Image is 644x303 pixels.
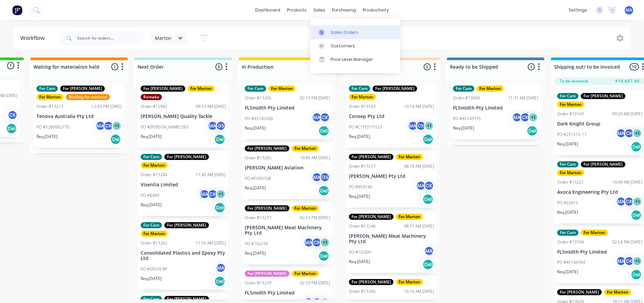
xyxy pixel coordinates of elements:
[312,112,322,122] div: MA
[396,279,423,285] div: For Marton
[312,172,322,182] div: MA
[141,276,162,282] p: Req. [DATE]
[110,134,121,145] div: Del
[292,205,319,211] div: For Marton
[612,239,642,245] div: 02:54 PM [DATE]
[616,256,626,266] div: MA
[349,114,434,119] p: Consep Pty Ltd
[604,289,631,295] div: For Marton
[565,5,591,15] div: settings
[453,105,538,111] p: FLSmidth Pty Limited
[216,263,226,273] div: MA
[252,5,284,15] a: dashboard
[141,222,162,228] div: For Cam
[626,7,632,13] span: MA
[632,196,642,207] div: + 1
[245,116,273,122] p: PO #45145500
[141,124,189,130] p: PO #[PERSON_NAME] 001
[346,211,437,273] div: For [PERSON_NAME]For MartonOrder #1324608:51 AM [DATE][PERSON_NAME] Meat Machinery Pty LtdPO #102...
[423,134,433,145] div: Del
[310,53,400,66] a: Price Level Manager
[300,95,330,101] div: 02:13 PM [DATE]
[528,112,538,122] div: + 1
[245,105,330,111] p: FLSmidth Pty Limited
[141,162,168,168] div: For Marton
[349,86,370,92] div: For Cam
[560,78,588,84] span: To be invoiced:
[37,86,58,92] div: For Cam
[155,34,171,42] span: Marton
[557,111,584,117] div: Order #13143
[408,121,418,131] div: MA
[373,86,417,92] div: For [PERSON_NAME]
[349,134,370,140] p: Req. [DATE]
[557,209,578,215] p: Req. [DATE]
[581,161,625,167] div: For [PERSON_NAME]
[527,125,538,136] div: Del
[242,143,333,199] div: For [PERSON_NAME]For MartonOrder #1326510:09 AM [DATE][PERSON_NAME] AviationPO #PO05108MAGSReq.[D...
[245,165,330,171] p: [PERSON_NAME] Aviation
[141,231,168,237] div: For Marton
[557,200,578,206] p: PO #22415
[453,86,474,92] div: For Cam
[346,83,437,148] div: For CamFor [PERSON_NAME]For MartonOrder #1316310:16 AM [DATE]Consep Pty LtdPO #C1PO171523MACK+1Re...
[616,196,626,207] div: MA
[7,110,18,120] div: CK
[245,205,289,211] div: For [PERSON_NAME]
[214,134,225,145] div: Del
[92,103,122,110] div: 12:03 PM [DATE]
[612,179,642,185] div: 10:49 AM [DATE]
[557,132,587,138] p: PO #251215-11
[346,151,437,208] div: For [PERSON_NAME]For MartonOrder #1321708:18 AM [DATE][PERSON_NAME] Pty LtdPO #859140MACKReq.[DAT...
[349,233,434,245] p: [PERSON_NAME] Meat Machinery Pty Ltd
[320,237,330,248] div: + 1
[196,240,226,246] div: 11:55 AM [DATE]
[615,78,640,84] span: $18,667.40
[624,256,634,266] div: CK
[632,128,642,138] div: + 1
[423,259,433,270] div: Del
[141,86,185,92] div: For [PERSON_NAME]
[292,145,319,151] div: For Marton
[141,250,226,262] p: Consolidated Plastics and Epoxy Pty Ltd
[520,112,530,122] div: CK
[37,103,63,110] div: Order #13213
[310,5,329,15] div: sales
[66,94,110,100] div: Waiting for material
[557,141,578,147] p: Req. [DATE]
[557,170,584,176] div: For Marton
[631,141,642,152] div: Del
[242,83,333,139] div: For CamFor MartonOrder #1320502:13 PM [DATE]FLSmidth Pty LimitedPO #45145500MACKReq.[DATE]Del
[557,239,584,245] div: Order #13194
[416,121,426,131] div: CK
[349,94,376,100] div: For Marton
[34,83,124,148] div: For CamFor [PERSON_NAME]For MartonWaiting for materialOrder #1321312:03 PM [DATE]Tenova Australia...
[141,172,167,178] div: Order #13284
[359,5,392,15] div: productivity
[245,176,271,182] p: PO #PO05108
[557,189,642,195] p: Avoca Engineering Pty Ltd
[141,94,162,100] div: Remake
[199,189,210,199] div: MA
[300,215,330,221] div: 02:53 PM [DATE]
[37,134,57,140] p: Req. [DATE]
[349,288,376,295] div: Order #13266
[349,163,376,169] div: Order #13217
[320,172,330,182] div: GS
[416,181,426,191] div: MA
[304,237,314,248] div: MA
[557,269,578,275] p: Req. [DATE]
[557,289,602,295] div: For [PERSON_NAME]
[141,202,162,208] p: Req. [DATE]
[349,103,376,110] div: Order #13163
[141,134,162,140] p: Req. [DATE]
[396,154,423,160] div: For Marton
[216,189,226,199] div: + 1
[312,237,322,248] div: CK
[512,112,522,122] div: MA
[318,251,329,261] div: Del
[95,121,105,131] div: MA
[141,103,167,110] div: Order #12992
[141,154,162,160] div: For Cam
[557,249,642,255] p: FLSmidth Pty Limited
